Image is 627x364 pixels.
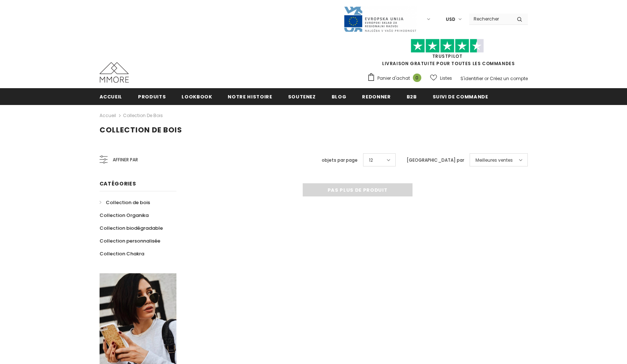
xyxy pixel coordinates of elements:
[433,93,488,100] span: Suivi de commande
[432,53,463,59] a: TrustPilot
[100,234,160,247] a: Collection personnalisée
[446,16,455,23] span: USD
[407,93,417,100] span: B2B
[100,125,182,135] span: Collection de bois
[362,88,391,105] a: Redonner
[100,111,116,120] a: Accueil
[100,247,144,260] a: Collection Chakra
[343,16,417,22] a: Javni Razpis
[123,112,163,119] a: Collection de bois
[343,6,417,33] img: Javni Razpis
[377,75,410,82] span: Panier d'achat
[106,199,150,206] span: Collection de bois
[369,157,373,164] span: 12
[100,222,163,234] a: Collection biodégradable
[407,88,417,105] a: B2B
[288,93,316,100] span: soutenez
[182,88,212,105] a: Lookbook
[430,72,452,85] a: Listes
[407,157,464,164] label: [GEOGRAPHIC_DATA] par
[100,212,149,219] span: Collection Organika
[469,14,511,24] input: Search Site
[367,42,528,67] span: LIVRAISON GRATUITE POUR TOUTES LES COMMANDES
[332,88,347,105] a: Blog
[484,75,489,82] span: or
[100,88,123,105] a: Accueil
[228,88,272,105] a: Notre histoire
[413,74,421,82] span: 0
[100,62,129,83] img: Cas MMORE
[100,250,144,257] span: Collection Chakra
[440,75,452,82] span: Listes
[460,75,483,82] a: S'identifier
[100,209,149,222] a: Collection Organika
[332,93,347,100] span: Blog
[362,93,391,100] span: Redonner
[182,93,212,100] span: Lookbook
[100,93,123,100] span: Accueil
[288,88,316,105] a: soutenez
[138,93,166,100] span: Produits
[433,88,488,105] a: Suivi de commande
[113,156,138,164] span: Affiner par
[100,225,163,232] span: Collection biodégradable
[100,237,160,244] span: Collection personnalisée
[138,88,166,105] a: Produits
[322,157,358,164] label: objets par page
[475,157,513,164] span: Meilleures ventes
[411,39,484,53] img: Faites confiance aux étoiles pilotes
[228,93,272,100] span: Notre histoire
[100,180,136,187] span: Catégories
[490,75,528,82] a: Créez un compte
[367,73,425,84] a: Panier d'achat 0
[100,196,150,209] a: Collection de bois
